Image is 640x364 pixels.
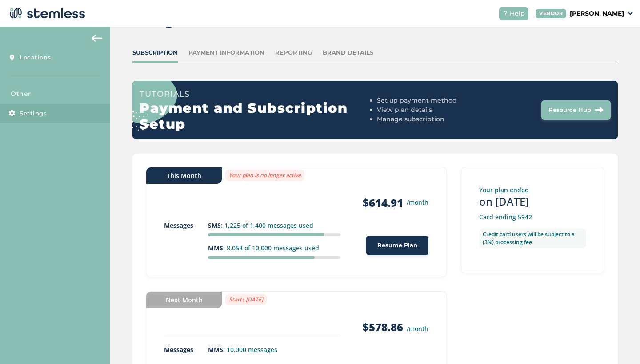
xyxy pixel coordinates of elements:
div: This Month [146,167,222,184]
img: icon-help-white-03924b79.svg [503,11,508,16]
img: logo-dark-0685b13c.svg [7,4,85,22]
h2: Payment and Subscription Setup [140,100,373,132]
p: : 10,000 messages [208,345,340,354]
div: Reporting [275,48,312,57]
div: Payment Information [188,48,264,57]
p: : 1,225 of 1,400 messages used [208,221,340,230]
label: Starts [DATE] [225,294,267,305]
strong: SMS [208,221,221,229]
div: Next Month [146,292,222,308]
p: Card ending 5942 [479,212,586,222]
label: Your plan is no longer active [225,170,304,181]
li: View plan details [377,105,492,115]
iframe: Chat Widget [596,321,640,364]
h3: Tutorials [140,88,373,100]
span: Resume Plan [377,241,417,250]
p: [PERSON_NAME] [570,9,624,18]
strong: $614.91 [363,196,403,210]
span: Resource Hub [548,106,591,115]
li: Set up payment method [377,96,492,105]
label: Credit card users will be subject to a (3%) processing fee [479,229,586,248]
h3: on [DATE] [479,194,586,209]
span: Locations [20,53,51,62]
small: /month [407,324,428,333]
span: Settings [20,109,47,118]
strong: $578.86 [363,320,403,334]
p: Messages [164,221,208,230]
li: Manage subscription [377,115,492,124]
p: Your plan ended [479,185,586,194]
div: Subscription [132,48,178,57]
img: icon_down-arrow-small-66adaf34.svg [628,12,633,15]
div: Brand Details [323,48,373,57]
span: Help [510,9,525,18]
p: : 8,058 of 10,000 messages used [208,243,340,253]
p: Messages [164,345,208,354]
small: /month [407,198,428,207]
strong: MMS [208,345,223,354]
button: Resource Hub [541,100,611,120]
img: icon-arrow-back-accent-c549486e.svg [92,35,102,42]
div: VENDOR [536,9,566,18]
strong: MMS [208,244,223,252]
button: Resume Plan [366,236,428,255]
